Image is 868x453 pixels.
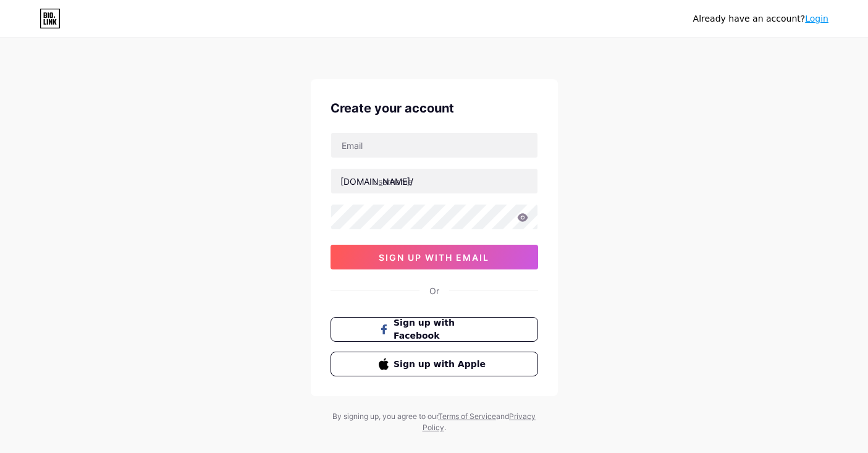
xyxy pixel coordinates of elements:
[331,352,538,376] button: Sign up with Apple
[331,169,537,193] input: username
[340,175,413,188] div: [DOMAIN_NAME]/
[331,317,538,342] button: Sign up with Facebook
[331,133,537,158] input: Email
[805,14,828,23] a: Login
[394,316,489,342] span: Sign up with Facebook
[429,284,439,297] div: Or
[331,245,538,269] button: sign up with email
[394,358,489,371] span: Sign up with Apple
[438,412,496,421] a: Terms of Service
[379,252,489,263] span: sign up with email
[329,411,539,433] div: By signing up, you agree to our and .
[693,12,828,25] div: Already have an account?
[331,99,538,117] div: Create your account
